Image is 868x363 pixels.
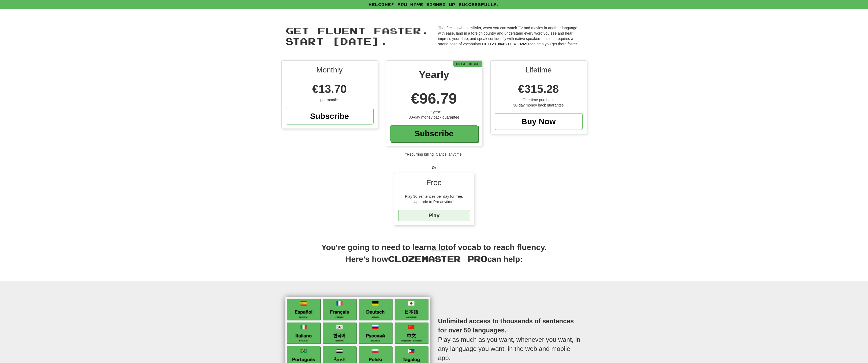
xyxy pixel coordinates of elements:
span: Clozemaster Pro [388,254,487,263]
h2: You're going to need to learn of vocab to reach fluency. Here's how can help: [281,242,587,271]
a: Buy Now [495,113,583,130]
strong: Unlimited access to thousands of sentences for over 50 languages. [438,317,574,334]
a: Play [398,210,470,221]
strong: Or [432,166,436,170]
div: Best Deal [453,61,482,67]
div: Upgrade to Pro anytime! [398,199,470,204]
span: Get fluent faster. Start [DATE]. [285,25,429,47]
a: Subscribe [286,108,374,124]
div: 30-day money back guarantee [390,115,478,120]
div: 30-day money back guarantee [495,102,583,108]
div: per year* [390,109,478,115]
strong: clicks [471,26,481,30]
p: That feeling when it , when you can watch TV and movies in another language with ease, land in a ... [438,25,583,47]
span: €96.79 [411,90,457,107]
div: Free [398,177,470,191]
u: a lot [432,243,448,252]
div: Lifetime [495,65,583,78]
span: €315.28 [518,83,559,95]
div: per month* [286,97,374,102]
div: One-time purchase [495,97,583,102]
span: €13.70 [312,83,347,95]
a: Subscribe [390,125,478,142]
span: Clozemaster Pro [482,42,530,46]
div: Yearly [390,67,478,85]
div: Play 30 sentences per day for free. [398,194,470,199]
div: Monthly [286,65,374,78]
